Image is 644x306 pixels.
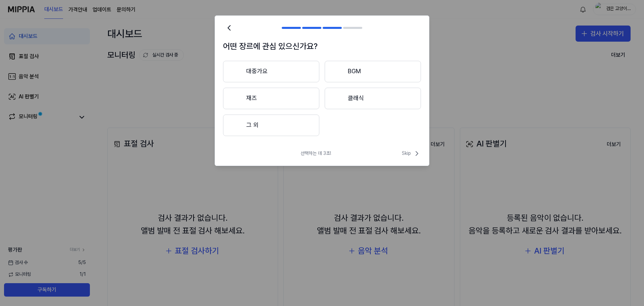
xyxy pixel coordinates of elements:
[223,61,319,82] button: 대중가요
[223,88,319,109] button: 재즈
[325,61,421,82] button: BGM
[301,150,331,157] span: 선택하는 데 3초!
[325,88,421,109] button: 클래식
[223,40,421,53] h1: 어떤 장르에 관심 있으신가요?
[402,149,421,158] span: Skip
[223,115,319,136] button: 그 외
[400,149,421,158] button: Skip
